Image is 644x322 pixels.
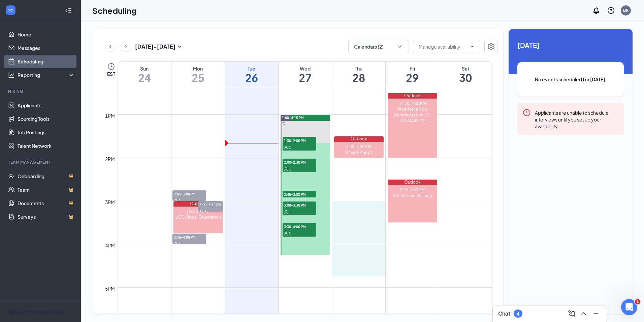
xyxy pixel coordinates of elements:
[439,62,492,87] a: August 30, 2025
[123,43,129,51] svg: ChevronRight
[171,65,225,72] div: Mon
[334,150,384,155] div: Timya FP appt
[18,55,75,68] a: Scheduling
[386,62,439,87] a: August 29, 2025
[282,115,304,120] span: 1:00-4:15 PM
[332,62,385,87] a: August 28, 2025
[65,7,72,14] svg: Collapse
[18,196,75,210] a: DocumentsCrown
[439,65,492,72] div: Sat
[18,139,75,153] a: Talent Network
[107,71,115,77] span: EST
[8,308,15,315] svg: Settings
[396,43,403,50] svg: ChevronDown
[523,109,531,117] svg: Error
[118,62,171,87] a: August 24, 2025
[388,101,437,106] div: 12:30-2:00 PM
[171,62,225,87] a: August 25, 2025
[18,210,75,223] a: SurveysCrown
[531,76,610,83] span: No events scheduled for [DATE].
[487,43,495,51] svg: Settings
[104,155,116,163] div: 2pm
[388,187,437,193] div: 2:30-3:30 PM
[332,65,385,72] div: Thu
[284,210,288,214] svg: User
[135,43,175,50] h3: [DATE] - [DATE]
[8,88,74,94] div: Hiring
[199,210,203,214] svg: User
[284,145,288,150] svg: User
[621,299,637,315] iframe: Intercom live chat
[283,159,316,165] span: 2:00-2:30 PM
[334,136,384,142] div: Outlook
[172,190,206,197] span: 2:45-3:00 PM
[517,40,624,50] span: [DATE]
[179,242,181,246] span: 1
[568,310,576,318] svg: ComposeMessage
[174,242,178,246] svg: User
[635,299,640,304] span: 1
[104,285,116,292] div: 5pm
[172,234,206,240] span: 3:45-4:00 PM
[607,6,615,15] svg: QuestionInfo
[388,106,437,124] div: Workforce Now Demonstration; C-10674442222
[484,40,498,53] button: Settings
[592,310,600,318] svg: Minimize
[348,40,409,53] button: Calendars (2)ChevronDown
[174,199,178,203] svg: User
[175,43,184,51] svg: SmallChevronDown
[419,43,466,50] input: Manage availability
[173,201,223,207] div: Outlook
[104,112,116,119] div: 1pm
[580,310,588,318] svg: ChevronUp
[566,308,577,319] button: ComposeMessage
[173,209,223,214] div: 3:00-3:45 PM
[7,7,14,14] svg: WorkstreamLogo
[105,42,116,52] button: ChevronLeft
[204,209,206,214] span: 1
[225,72,278,83] h1: 26
[284,167,288,171] svg: User
[8,159,74,165] div: Team Management
[225,65,278,72] div: Tue
[104,242,116,249] div: 4pm
[8,72,15,78] svg: Analysis
[283,202,316,208] span: 3:00-3:30 PM
[578,308,589,319] button: ChevronUp
[171,72,225,83] h1: 25
[386,72,439,83] h1: 29
[279,62,332,87] a: August 27, 2025
[332,72,385,83] h1: 28
[18,41,75,55] a: Messages
[279,65,332,72] div: Wed
[283,223,316,230] span: 3:30-4:00 PM
[18,28,75,41] a: Home
[225,62,278,87] a: August 26, 2025
[289,231,291,236] span: 1
[18,183,75,196] a: TeamCrown
[179,198,181,203] span: 1
[104,198,116,206] div: 3pm
[289,210,291,214] span: 1
[283,191,316,197] span: 2:45-3:00 PM
[92,5,137,16] h1: Scheduling
[592,6,600,15] svg: Notifications
[386,65,439,72] div: Fri
[118,65,171,72] div: Sun
[107,43,114,51] svg: ChevronLeft
[388,180,437,185] div: Outlook
[439,72,492,83] h1: 30
[498,310,510,317] h3: Chat
[18,72,75,78] div: Reporting
[18,99,75,112] a: Applicants
[283,137,316,144] span: 1:30-2:00 PM
[18,308,65,315] div: Switch to admin view
[590,308,601,319] button: Minimize
[388,193,437,198] div: Workstream Training
[18,169,75,183] a: OnboardingCrown
[388,93,437,99] div: Outlook
[173,214,223,220] div: UCG Virtual Orientation
[107,62,115,71] svg: Clock
[623,7,629,13] div: BR
[198,201,223,208] span: 3:00-3:15 PM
